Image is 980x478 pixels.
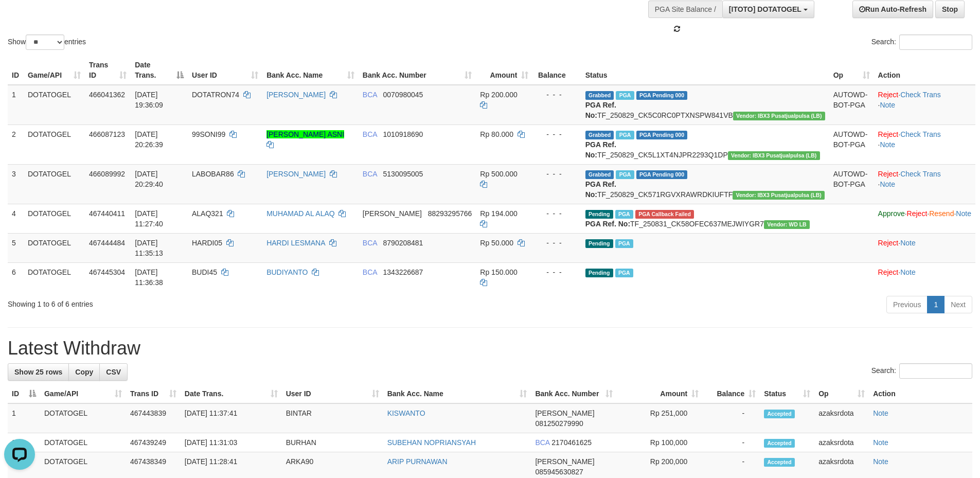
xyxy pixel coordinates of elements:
td: · [874,233,975,262]
th: Action [874,56,975,85]
span: Grabbed [585,91,614,100]
a: 1 [927,296,945,313]
a: Note [873,438,888,447]
td: TF_250829_CK5C0RC0PTXNSPW841VB [581,85,829,125]
td: 6 [8,262,24,292]
span: 466089992 [89,170,125,178]
span: 467445304 [89,268,125,276]
a: Check Trans [900,170,941,178]
a: Copy [68,363,100,381]
th: Status [581,56,829,85]
span: Copy [75,368,93,376]
td: DOTATOGEL [40,403,126,433]
span: Copy 0070980045 to clipboard [383,91,423,99]
td: 5 [8,233,24,262]
td: AUTOWD-BOT-PGA [829,125,874,164]
label: Show entries [8,34,86,50]
h1: Latest Withdraw [8,338,972,359]
span: Vendor URL: https://dashboard.q2checkout.com/secure [733,191,825,200]
a: Reject [878,170,899,178]
td: · [874,262,975,292]
td: 4 [8,204,24,233]
a: SUBEHAN NOPRIANSYAH [387,438,476,447]
a: Note [880,140,895,149]
select: Showentries [26,34,64,50]
span: Copy 1010918690 to clipboard [383,130,423,138]
td: TF_250829_CK571RGVXRAWRDKIUFTF [581,164,829,204]
button: [ITOTO] DOTATOGEL [722,1,814,18]
span: BCA [363,170,377,178]
td: 3 [8,164,24,204]
a: MUHAMAD AL ALAQ [266,209,335,218]
td: DOTATOGEL [24,85,85,125]
span: Vendor URL: https://dashboard.q2checkout.com/secure [733,112,825,120]
span: Copy 5130095005 to clipboard [383,170,423,178]
a: Reject [878,130,899,138]
td: Rp 251,000 [617,403,703,433]
span: [PERSON_NAME] [535,457,594,466]
th: Amount: activate to sort column ascending [476,56,532,85]
td: - [703,403,760,433]
span: Marked by azaksrdota [616,170,634,179]
span: ALAQ321 [192,209,223,218]
a: HARDI LESMANA [266,239,325,247]
span: BCA [363,91,377,99]
div: - - - [537,267,577,277]
a: [PERSON_NAME] [266,91,326,99]
th: User ID: activate to sort column ascending [188,56,262,85]
a: Resend [929,209,954,218]
th: ID: activate to sort column descending [8,384,40,403]
span: [DATE] 19:36:09 [135,91,163,109]
td: DOTATOGEL [24,125,85,164]
a: Reject [878,91,899,99]
th: Action [869,384,972,403]
th: User ID: activate to sort column ascending [282,384,383,403]
div: - - - [537,129,577,139]
a: Reject [907,209,928,218]
span: Accepted [764,439,795,448]
td: TF_250829_CK5L1XT4NJPR2293Q1DP [581,125,829,164]
span: Accepted [764,458,795,467]
a: Note [900,239,916,247]
span: Rp 50.000 [480,239,513,247]
a: Note [873,409,888,417]
a: Previous [886,296,928,313]
td: AUTOWD-BOT-PGA [829,85,874,125]
span: 466041362 [89,91,125,99]
a: BUDIYANTO [266,268,308,276]
label: Search: [871,34,972,50]
td: DOTATOGEL [40,433,126,452]
td: [DATE] 11:37:41 [181,403,282,433]
span: [ITOTO] DOTATOGEL [729,5,801,13]
td: 467439249 [126,433,181,452]
span: [PERSON_NAME] [535,409,594,417]
span: Copy 081250279990 to clipboard [535,419,583,428]
td: DOTATOGEL [24,233,85,262]
td: 1 [8,85,24,125]
a: ARIP PURNAWAN [387,457,448,466]
span: PGA Pending [636,131,688,139]
th: Date Trans.: activate to sort column ascending [181,384,282,403]
a: Note [873,457,888,466]
th: Op: activate to sort column ascending [829,56,874,85]
a: Reject [878,268,899,276]
span: Marked by azaksrdota [615,239,633,248]
th: Op: activate to sort column ascending [814,384,869,403]
input: Search: [899,34,972,50]
th: Date Trans.: activate to sort column descending [131,56,188,85]
a: CSV [99,363,128,381]
th: Bank Acc. Number: activate to sort column ascending [359,56,476,85]
td: AUTOWD-BOT-PGA [829,164,874,204]
td: · · · [874,204,975,233]
th: Bank Acc. Name: activate to sort column ascending [262,56,359,85]
td: DOTATOGEL [24,204,85,233]
span: Copy 88293295766 to clipboard [428,209,472,218]
th: Trans ID: activate to sort column ascending [85,56,131,85]
b: PGA Ref. No: [585,140,616,159]
a: [PERSON_NAME] ASNI [266,130,344,138]
td: TF_250831_CK58OFEC637MEJWIYGR7 [581,204,829,233]
td: · · [874,164,975,204]
label: Search: [871,363,972,379]
span: [DATE] 11:36:38 [135,268,163,287]
div: - - - [537,238,577,248]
